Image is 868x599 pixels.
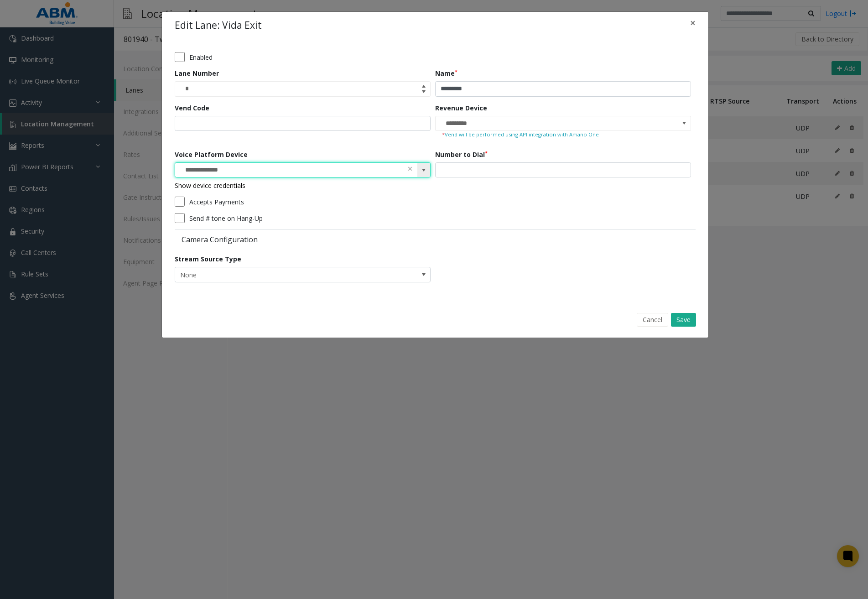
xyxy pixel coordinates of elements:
[189,214,263,223] label: Send # tone on Hang-Up
[671,313,696,327] button: Save
[175,181,245,190] a: Show device credentials
[417,89,430,96] span: Decrease value
[189,197,244,207] label: Accepts Payments
[637,313,668,327] button: Cancel
[417,82,430,89] span: Increase value
[175,68,219,78] label: Lane Number
[175,18,262,33] h4: Edit Lane: Vida Exit
[435,150,488,159] label: Number to Dial
[175,150,248,159] label: Voice Platform Device
[690,16,696,29] span: ×
[175,267,379,282] span: None
[175,103,209,113] label: Vend Code
[175,254,241,264] label: Stream Source Type
[442,131,684,139] small: Vend will be performed using API integration with Amano One
[435,103,487,113] label: Revenue Device
[684,12,702,34] button: Close
[435,68,457,78] label: Name
[175,234,433,245] label: Camera Configuration
[189,52,213,62] label: Enabled
[407,164,413,173] span: clear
